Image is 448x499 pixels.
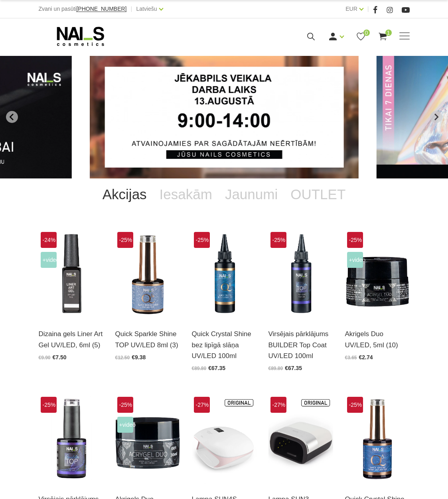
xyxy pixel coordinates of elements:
[192,230,257,319] img: Virsējais pārklājums bez lipīgā slāņa un UV zilā pārklājuma. Nodrošina izcilu spīdumu manikīram l...
[345,355,357,360] span: €3.65
[378,32,388,42] a: 1
[347,232,363,248] span: -25%
[208,365,225,371] span: €67.35
[39,329,103,350] a: Dizaina gels Liner Art Gel UV/LED, 6ml (5)
[39,4,127,14] div: Zvani un pasūti
[345,395,410,484] img: Virsējais pārklājums bez lipīgā slāņa un UV zilā pārklājuma. Nodrošina izcilu spīdumu manikīram l...
[285,365,302,371] span: €67.35
[347,252,363,268] span: +Video
[96,178,153,210] a: Akcijas
[41,252,57,268] span: +Video
[117,417,133,433] span: +Video
[132,354,146,360] span: €9.38
[194,232,210,248] span: -25%
[363,30,370,36] span: 0
[345,329,410,350] a: Akrigels Duo UV/LED, 5ml (10)
[90,56,359,178] li: 1 of 12
[117,232,133,248] span: -25%
[356,32,366,42] a: 0
[268,230,333,319] img: Builder Top virsējais pārklājums bez lipīgā slāņa gēllakas/gēla pārklājuma izlīdzināšanai un nost...
[39,230,103,319] img: Liner Art Gel - UV/LED dizaina gels smalku, vienmērīgu, pigmentētu līniju zīmēšanai. Lielisks pal...
[115,395,180,484] img: Kas ir AKRIGELS “DUO GEL” un kādas problēmas tas risina?• Tas apvieno ērti modelējamā akrigela un...
[6,111,18,123] button: Go to last slide
[268,395,333,484] img: Modelis: SUNUV 3Jauda: 48WViļņu garums: 365+405nmKalpošanas ilgums: 50000 HRSPogas vadība:10s/30s...
[115,230,180,319] img: Virsējais pārklājums bez lipīgā slāņa ar mirdzuma efektu.Pieejami 3 veidi:* Starlight - ar smalkā...
[219,178,284,210] a: Jaunumi
[76,6,126,12] a: [PHONE_NUMBER]
[136,4,157,14] a: Latviešu
[115,355,130,360] span: €12.50
[76,6,126,12] span: [PHONE_NUMBER]
[345,230,410,319] img: Kas ir AKRIGELS “DUO GEL” un kādas problēmas tas risina?• Tas apvieno ērti modelējamā akrigela un...
[130,4,132,14] span: |
[192,395,257,484] img: Tips:UV LAMPAZīmola nosaukums:SUNUVModeļa numurs: SUNUV4Profesionālā UV/Led lampa.Garantija: 1 ga...
[39,395,103,484] img: Builder Top virsējais pārklājums bez lipīgā slāņa gellakas/gela pārklājuma izlīdzināšanai un nost...
[192,329,257,361] a: Quick Crystal Shine bez lipīgā slāņa UV/LED 100ml
[41,232,57,248] span: -24%
[270,397,286,413] span: -27%
[345,4,357,14] a: EUR
[284,178,352,210] a: OUTLET
[194,397,210,413] span: -27%
[268,366,283,371] span: €89.80
[53,354,67,360] span: €7.50
[430,111,442,123] button: Next slide
[359,354,373,360] span: €2.74
[347,397,363,413] span: -25%
[367,4,369,14] span: |
[117,397,133,413] span: -25%
[192,366,207,371] span: €89.80
[41,397,57,413] span: -25%
[268,329,333,361] a: Virsējais pārklājums BUILDER Top Coat UV/LED 100ml
[153,178,219,210] a: Iesakām
[270,232,286,248] span: -25%
[115,329,180,350] a: Quick Sparkle Shine TOP UV/LED 8ml (3)
[39,355,51,360] span: €9.90
[385,30,392,36] span: 1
